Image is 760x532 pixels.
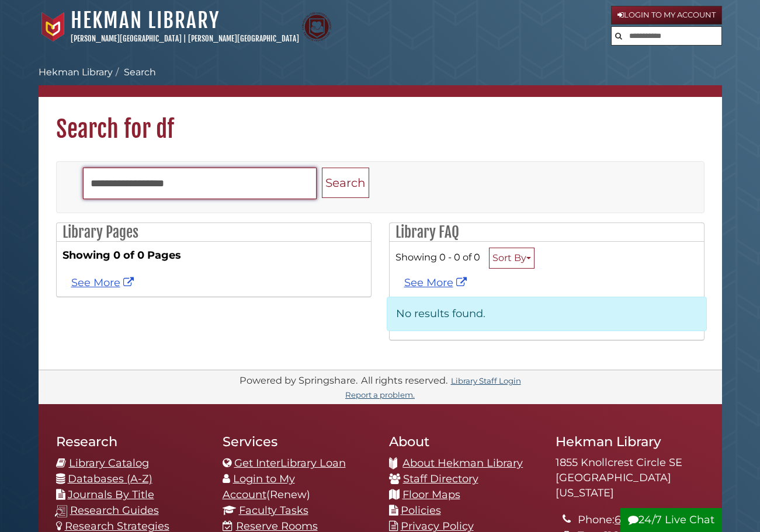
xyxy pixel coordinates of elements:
a: Policies [401,504,441,517]
a: 616.526.7197 [615,513,678,526]
h2: Hekman Library [556,433,705,450]
span: Showing 0 - 0 of 0 [395,251,480,263]
button: Search [612,27,626,43]
a: About Hekman Library [402,457,523,470]
h1: Search for df [39,97,722,144]
a: Report a problem. [345,390,415,399]
div: All rights reserved. [359,374,449,386]
li: (Renew) [223,471,372,503]
a: Library Staff Login [451,376,521,385]
a: Library Catalog [69,457,149,470]
a: Hekman Library [71,8,220,33]
a: Floor Maps [402,488,460,501]
a: Databases (A-Z) [68,472,152,485]
address: 1855 Knollcrest Circle SE [GEOGRAPHIC_DATA][US_STATE] [556,455,705,500]
li: Phone: [578,512,704,528]
img: Calvin University [39,12,68,41]
a: Journals By Title [68,488,154,501]
button: Search [322,168,369,199]
h2: Services [223,433,372,450]
a: See More [404,276,470,289]
p: No results found. [387,297,707,331]
i: Search [615,32,622,40]
a: Staff Directory [403,472,478,485]
h2: Library FAQ [390,223,704,242]
img: research-guides-icon-white_37x37.png [55,505,67,517]
a: Get InterLibrary Loan [234,457,346,470]
strong: Showing 0 of 0 Pages [63,248,365,263]
a: Faculty Tasks [239,504,308,517]
nav: breadcrumb [39,65,722,97]
img: Calvin Theological Seminary [302,12,331,41]
a: [PERSON_NAME][GEOGRAPHIC_DATA] [71,34,182,43]
div: Powered by Springshare. [238,374,359,386]
li: Search [113,65,156,79]
span: | [183,34,186,43]
button: Sort By [489,248,535,269]
button: 24/7 Live Chat [620,508,722,532]
a: See more df results [71,276,137,289]
a: Login to My Account [611,6,722,25]
a: Login to My Account [223,472,295,501]
a: [PERSON_NAME][GEOGRAPHIC_DATA] [188,34,299,43]
h2: Library Pages [57,223,371,242]
a: Hekman Library [39,67,113,78]
h2: About [389,433,538,450]
a: Research Guides [70,504,159,517]
h2: Research [56,433,205,450]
